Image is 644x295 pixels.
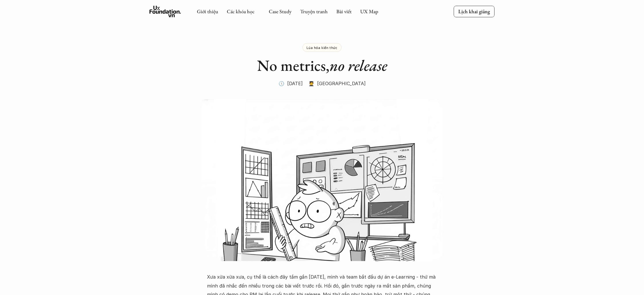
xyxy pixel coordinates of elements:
a: Các khóa học [227,8,254,15]
a: Lịch khai giảng [454,6,494,17]
em: no release [329,55,387,75]
h1: No metrics, [207,56,437,75]
a: Bài viết [336,8,352,15]
p: Lúa hóa kiến thức [306,45,337,50]
a: UX Map [360,8,378,15]
p: Lịch khai giảng [458,8,490,15]
p: 🧑‍🎓 [GEOGRAPHIC_DATA] [308,79,366,88]
a: Truyện tranh [300,8,328,15]
a: Giới thiệu [197,8,218,15]
a: Case Study [269,8,292,15]
p: 🕔 [DATE] [279,79,303,88]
